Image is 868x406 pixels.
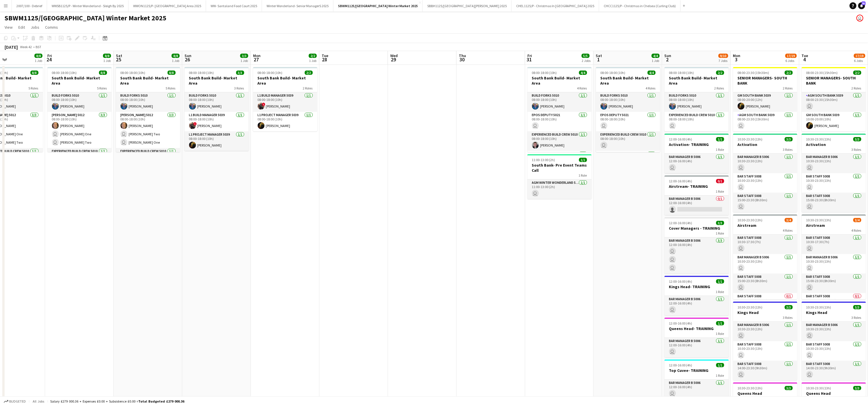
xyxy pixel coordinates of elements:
a: View [2,24,15,31]
span: View [5,25,13,30]
span: Comms [45,25,58,30]
button: CHCC1125/P - Christmas in Chelsea (Curling Club) [599,0,681,11]
span: Edit [18,25,25,30]
div: [DATE] [5,44,18,50]
span: Jobs [31,25,39,30]
a: 93 [858,2,865,9]
button: SBWM1125/[GEOGRAPHIC_DATA] Winter Market 2025 [333,0,423,11]
button: Budgeted [3,398,27,405]
span: Week 42 [19,45,33,49]
span: Budgeted [9,399,26,403]
button: WWON1125/P- [GEOGRAPHIC_DATA] Area 2025 [129,0,206,11]
div: Salary £279 000.36 + Expenses £0.00 + Subsistence £0.00 = [50,399,184,403]
a: Comms [43,24,60,31]
button: SBBH1125/[GEOGRAPHIC_DATA][PERSON_NAME] 2025 [423,0,512,11]
span: Total Budgeted £279 000.36 [138,399,184,403]
div: BST [36,45,41,49]
button: Winter Wonderland- Senior ManagerS 2025 [262,0,333,11]
button: WWSB1125/P - Winter Wonderland - Sleigh By 2025 [47,0,129,11]
span: 93 [862,1,866,5]
app-user-avatar: Suzanne Edwards [857,15,863,22]
button: WW- Santaland Food Court 2025 [206,0,262,11]
span: All jobs [32,399,45,403]
a: Jobs [28,24,42,31]
button: CHEL1125/P - Christmas In [GEOGRAPHIC_DATA] 2025 [512,0,599,11]
button: 2007/100 - Debrief [12,0,47,11]
a: Edit [16,24,27,31]
h1: SBWM1125/[GEOGRAPHIC_DATA] Winter Market 2025 [5,14,166,22]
